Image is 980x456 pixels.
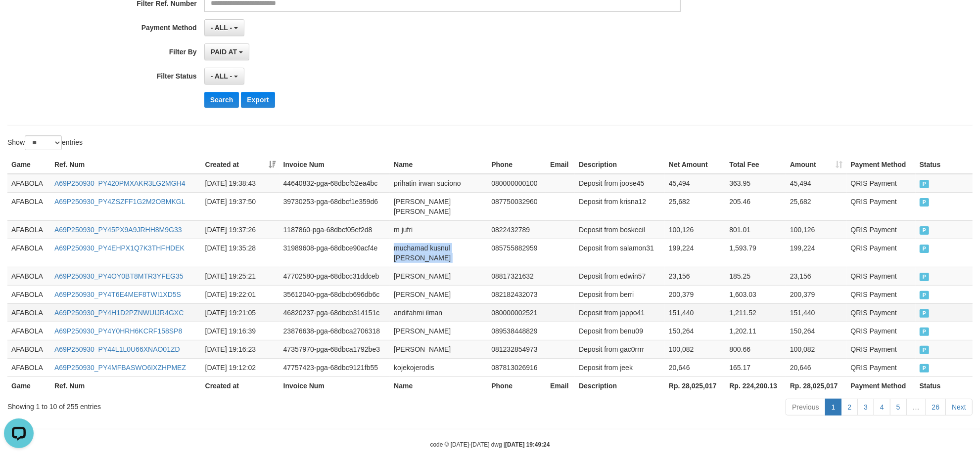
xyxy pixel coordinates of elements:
td: 199,224 [786,239,847,267]
a: A69P250930_PY4T6E4MEF8TWI1XD5S [54,290,181,298]
a: 5 [890,399,907,415]
td: 100,082 [786,340,847,358]
td: 200,379 [786,285,847,303]
th: Rp. 28,025,017 [665,376,726,395]
td: 185.25 [725,267,786,285]
td: 25,682 [786,192,847,220]
td: [DATE] 19:16:23 [201,340,280,358]
td: 20,646 [786,358,847,376]
td: 31989608-pga-68dbce90acf4e [280,239,390,267]
th: Description [575,156,665,174]
td: 08817321632 [487,267,546,285]
td: 081232854973 [487,340,546,358]
td: [PERSON_NAME] [PERSON_NAME] [390,192,487,220]
th: Email [546,156,575,174]
td: 150,264 [786,322,847,340]
td: 45,494 [786,174,847,193]
td: m jufri [390,220,487,239]
span: PAID [920,198,930,207]
td: AFABOLA [7,174,50,193]
td: 100,082 [665,340,726,358]
button: Open LiveChat chat widget [4,4,34,34]
span: PAID [920,273,930,281]
th: Ref. Num [50,376,201,395]
td: [DATE] 19:25:21 [201,267,280,285]
td: muchamad kusnul [PERSON_NAME] [390,239,487,267]
button: Export [241,92,275,108]
td: 085755882959 [487,239,546,267]
td: 165.17 [725,358,786,376]
a: 2 [841,399,858,415]
td: 20,646 [665,358,726,376]
td: 1,202.11 [725,322,786,340]
td: 1,211.52 [725,303,786,322]
a: A69P250930_PY45PX9A9JRHH8M9G33 [54,226,182,234]
th: Status [916,156,973,174]
td: 199,224 [665,239,726,267]
td: [PERSON_NAME] [390,322,487,340]
th: Net Amount [665,156,726,174]
td: 44640832-pga-68dbcf52ea4bc [280,174,390,193]
td: QRIS Payment [847,239,916,267]
td: 23876638-pga-68dbca2706318 [280,322,390,340]
td: [DATE] 19:16:39 [201,322,280,340]
td: 23,156 [786,267,847,285]
a: A69P250930_PY420PMXAKR3LG2MGH4 [54,179,186,187]
th: Name [390,376,487,395]
td: AFABOLA [7,239,50,267]
th: Game [7,376,50,395]
select: Showentries [25,135,62,150]
a: 26 [926,399,946,415]
td: 100,126 [786,220,847,239]
td: Deposit from joose45 [575,174,665,193]
td: AFABOLA [7,322,50,340]
th: Amount: activate to sort column ascending [786,156,847,174]
th: Invoice Num [280,376,390,395]
th: Total Fee [725,156,786,174]
a: … [906,399,926,415]
div: Showing 1 to 10 of 255 entries [7,398,401,412]
td: [DATE] 19:37:50 [201,192,280,220]
th: Phone [487,376,546,395]
td: 39730253-pga-68dbcf1e359d6 [280,192,390,220]
td: Deposit from jappo41 [575,303,665,322]
th: Email [546,376,575,395]
a: 4 [874,399,890,415]
td: 082182432073 [487,285,546,303]
td: 1,593.79 [725,239,786,267]
td: Deposit from berri [575,285,665,303]
td: AFABOLA [7,192,50,220]
td: 45,494 [665,174,726,193]
td: 200,379 [665,285,726,303]
a: 3 [857,399,874,415]
th: Description [575,376,665,395]
td: 151,440 [786,303,847,322]
span: PAID [920,245,930,253]
a: A69P250930_PY4ZSZFF1G2M2OBMKGL [54,198,186,206]
th: Rp. 224,200.13 [725,376,786,395]
td: 087750032960 [487,192,546,220]
span: PAID [920,309,930,318]
td: 35612040-pga-68dbcb696db6c [280,285,390,303]
a: A69P250930_PY4EHPX1Q7K3THFHDEK [54,244,185,252]
span: - ALL - [211,72,233,80]
a: 1 [825,399,842,415]
td: QRIS Payment [847,267,916,285]
a: A69P250930_PY4MFBASWO6IXZHPMEZ [54,364,186,372]
td: Deposit from krisna12 [575,192,665,220]
span: PAID [920,226,930,235]
a: A69P250930_PY4Y0HRH6KCRF158SP8 [54,327,182,335]
td: QRIS Payment [847,174,916,193]
button: PAID AT [204,43,249,60]
td: 46820237-pga-68dbcb314151c [280,303,390,322]
td: 47757423-pga-68dbc9121fb55 [280,358,390,376]
td: AFABOLA [7,358,50,376]
td: QRIS Payment [847,192,916,220]
td: prihatin irwan suciono [390,174,487,193]
td: 080000000100 [487,174,546,193]
td: 23,156 [665,267,726,285]
a: Previous [786,399,825,415]
td: 47702580-pga-68dbcc31ddceb [280,267,390,285]
td: Deposit from edwin57 [575,267,665,285]
td: AFABOLA [7,220,50,239]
